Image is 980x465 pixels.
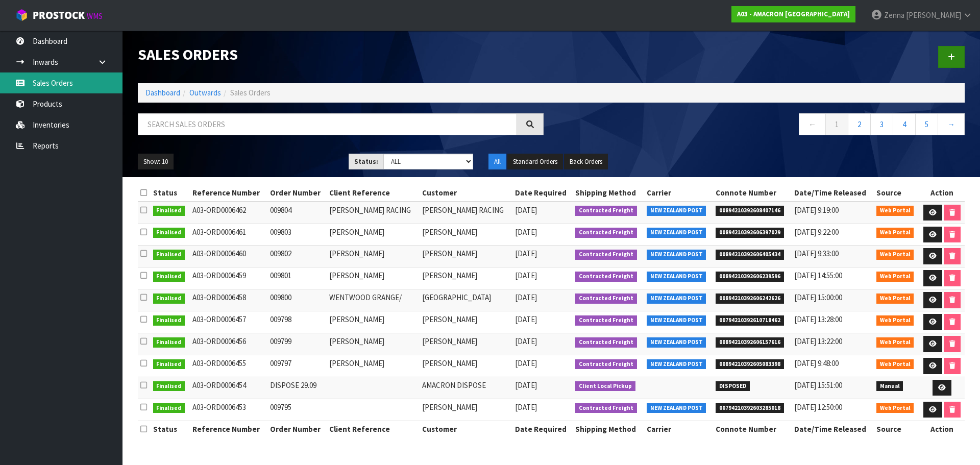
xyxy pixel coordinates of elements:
td: [PERSON_NAME] [420,224,512,246]
th: Reference Number [190,185,267,201]
span: 00894210392606242626 [716,293,784,304]
span: Finalised [153,359,185,370]
td: A03-ORD0006460 [190,246,267,267]
td: [PERSON_NAME] [420,267,512,289]
span: [DATE] 13:28:00 [794,314,842,324]
span: [DATE] 14:55:00 [794,271,842,280]
span: NEW ZEALAND POST [647,228,706,238]
span: NEW ZEALAND POST [647,272,706,282]
span: Contracted Freight [575,403,637,413]
td: [PERSON_NAME] [420,355,512,377]
td: [PERSON_NAME] [327,246,420,267]
span: Manual [876,381,903,391]
span: Web Portal [876,403,914,413]
span: Finalised [153,250,185,260]
span: Finalised [153,381,185,391]
span: [PERSON_NAME] [906,10,961,20]
span: Web Portal [876,250,914,260]
span: Web Portal [876,206,914,216]
td: 009802 [267,246,327,267]
span: Web Portal [876,315,914,326]
td: A03-ORD0006454 [190,377,267,399]
span: Contracted Freight [575,337,637,348]
th: Action [919,421,965,437]
th: Date/Time Released [792,185,874,201]
span: [DATE] [515,358,537,368]
img: cube-alt.png [15,9,28,21]
td: A03-ORD0006461 [190,224,267,246]
td: 009797 [267,355,327,377]
td: 009803 [267,224,327,246]
td: A03-ORD0006458 [190,289,267,311]
span: NEW ZEALAND POST [647,293,706,304]
td: [GEOGRAPHIC_DATA] [420,289,512,311]
td: A03-ORD0006459 [190,267,267,289]
td: A03-ORD0006453 [190,399,267,421]
span: Finalised [153,206,185,216]
td: [PERSON_NAME] [327,311,420,333]
span: DISPOSED [716,381,750,391]
td: 009799 [267,333,327,355]
button: Standard Orders [507,154,563,170]
span: NEW ZEALAND POST [647,250,706,260]
span: NEW ZEALAND POST [647,206,706,216]
span: 00894210392606157616 [716,337,784,348]
span: [DATE] [515,336,537,346]
td: [PERSON_NAME] RACING [420,202,512,224]
th: Date Required [512,421,573,437]
span: Web Portal [876,359,914,370]
button: Show: 10 [138,154,174,170]
td: [PERSON_NAME] [420,333,512,355]
td: 009798 [267,311,327,333]
td: 009795 [267,399,327,421]
td: [PERSON_NAME] [327,267,420,289]
span: Finalised [153,337,185,348]
th: Source [874,185,919,201]
td: [PERSON_NAME] [327,333,420,355]
span: [DATE] [515,292,537,302]
td: WENTWOOD GRANGE/ [327,289,420,311]
th: Client Reference [327,421,420,437]
span: [DATE] 9:22:00 [794,227,839,237]
span: [DATE] [515,402,537,412]
td: 009800 [267,289,327,311]
span: Contracted Freight [575,250,637,260]
span: Contracted Freight [575,228,637,238]
td: [PERSON_NAME] [420,246,512,267]
span: [DATE] 9:33:00 [794,249,839,258]
th: Status [151,421,190,437]
span: [DATE] 12:50:00 [794,402,842,412]
span: NEW ZEALAND POST [647,403,706,413]
td: [PERSON_NAME] [420,311,512,333]
span: 00894210392608407146 [716,206,784,216]
span: [DATE] 15:00:00 [794,292,842,302]
th: Carrier [644,421,713,437]
span: 00894210392606397029 [716,228,784,238]
td: [PERSON_NAME] [327,224,420,246]
span: Web Portal [876,293,914,304]
span: 00794210392610718462 [716,315,784,326]
a: → [938,113,965,135]
a: ← [799,113,826,135]
th: Date/Time Released [792,421,874,437]
input: Search sales orders [138,113,517,135]
span: Contracted Freight [575,206,637,216]
span: [DATE] [515,380,537,390]
td: [PERSON_NAME] RACING [327,202,420,224]
th: Source [874,421,919,437]
span: Finalised [153,293,185,304]
span: 00894210392606239596 [716,272,784,282]
span: Client Local Pickup [575,381,635,391]
button: Back Orders [564,154,608,170]
span: [DATE] [515,314,537,324]
th: Customer [420,185,512,201]
span: [DATE] 9:48:00 [794,358,839,368]
a: 4 [893,113,916,135]
th: Action [919,185,965,201]
button: All [488,154,506,170]
a: 3 [870,113,893,135]
td: [PERSON_NAME] [420,399,512,421]
span: Sales Orders [230,88,271,97]
span: Contracted Freight [575,293,637,304]
td: DISPOSE 29.09 [267,377,327,399]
